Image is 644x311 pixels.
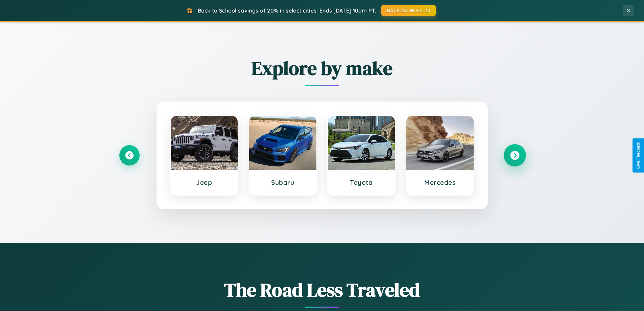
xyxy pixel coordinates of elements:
[413,178,467,186] h3: Mercedes
[177,178,231,186] h3: Jeep
[636,142,641,169] div: Give Feedback
[335,178,388,186] h3: Toyota
[119,55,525,81] h2: Explore by make
[381,5,436,16] button: BACK2SCHOOL20
[256,178,310,186] h3: Subaru
[119,277,525,303] h1: The Road Less Traveled
[198,7,376,14] span: Back to School savings of 20% in select cities! Ends [DATE] 10am PT.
